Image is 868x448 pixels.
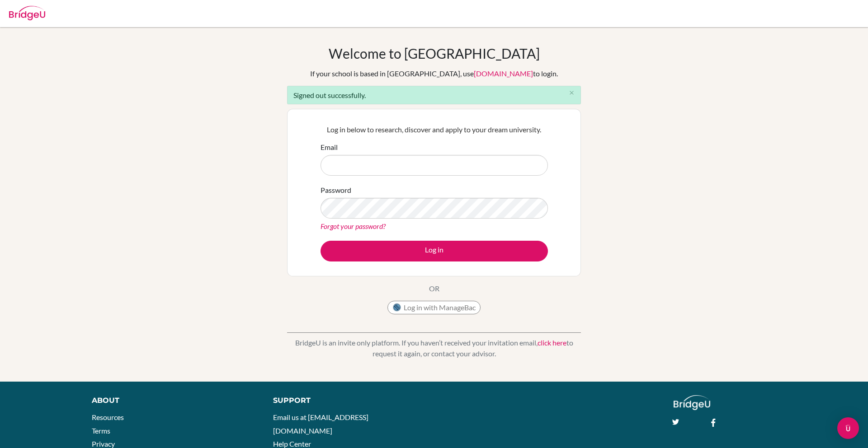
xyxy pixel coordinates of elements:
[92,413,124,421] a: Resources
[837,417,859,439] div: Open Intercom Messenger
[538,338,566,347] a: click here
[321,142,338,153] label: Email
[321,241,548,261] button: Log in
[387,301,481,314] button: Log in with ManageBac
[287,86,581,104] div: Signed out successfully.
[9,6,45,20] img: Bridge-U
[674,395,710,410] img: logo_white@2x-f4f0deed5e89b7ecb1c2cc34c3e3d731f90f0f143d5ea2071677605dd97b5244.png
[562,86,580,100] button: Close
[321,185,351,196] label: Password
[310,68,558,79] div: If your school is based in [GEOGRAPHIC_DATA], use to login.
[321,124,548,135] p: Log in below to research, discover and apply to your dream university.
[321,222,386,230] a: Forgot your password?
[273,439,311,448] a: Help Center
[287,337,581,359] p: BridgeU is an invite only platform. If you haven’t received your invitation email, to request it ...
[92,426,110,435] a: Terms
[273,413,368,435] a: Email us at [EMAIL_ADDRESS][DOMAIN_NAME]
[568,89,575,96] i: close
[474,69,533,78] a: [DOMAIN_NAME]
[329,45,540,61] h1: Welcome to [GEOGRAPHIC_DATA]
[429,283,439,294] p: OR
[92,395,253,406] div: About
[92,439,115,448] a: Privacy
[273,395,424,406] div: Support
